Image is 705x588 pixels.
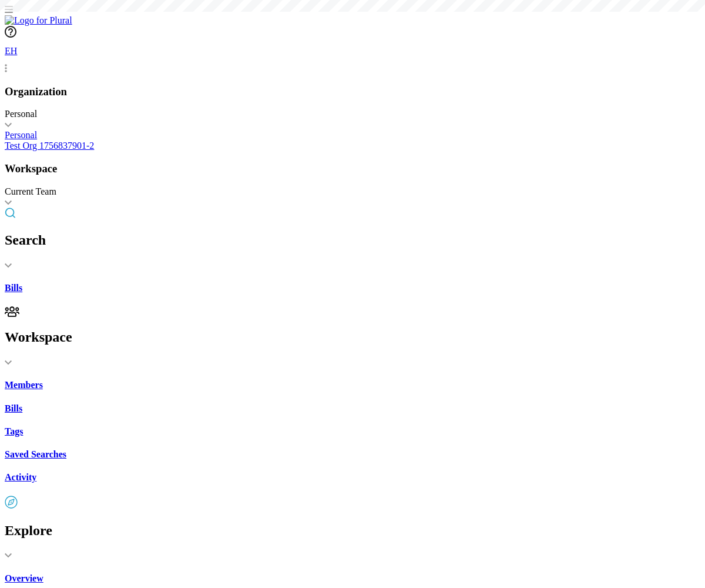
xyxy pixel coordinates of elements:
a: Members [5,380,700,390]
img: Logo for Plural [5,15,72,26]
a: Tags [5,426,700,437]
a: Overview [5,573,700,584]
a: Personal [5,130,700,141]
h3: Organization [5,85,700,98]
div: Personal [5,109,700,119]
a: EH [5,40,700,73]
h2: Search [5,232,700,248]
a: Bills [5,283,700,293]
a: Saved Searches [5,449,700,460]
h2: Workspace [5,329,700,345]
h3: Workspace [5,162,700,175]
a: Activity [5,472,700,483]
div: Current Team [5,186,700,197]
h2: Explore [5,523,700,539]
div: EH [5,40,28,64]
a: Bills [5,403,700,414]
a: Test Org 1756837901-2 [5,141,700,151]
